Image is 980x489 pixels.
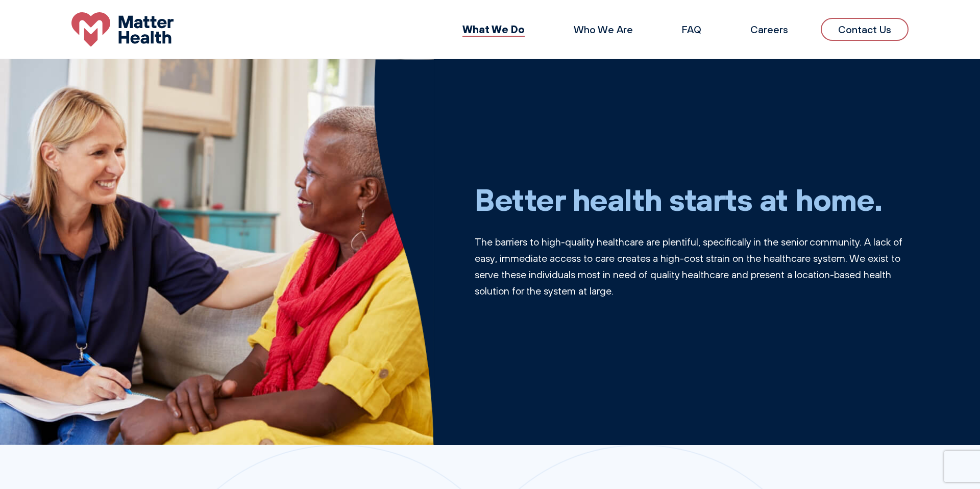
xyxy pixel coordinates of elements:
[475,234,909,299] p: The barriers to high-quality healthcare are plentiful, specifically in the senior community. A la...
[462,22,525,36] a: What We Do
[682,23,701,36] a: FAQ
[475,181,909,217] h1: Better health starts at home.
[574,23,633,36] a: Who We Are
[750,23,788,36] a: Careers
[821,18,909,41] a: Contact Us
